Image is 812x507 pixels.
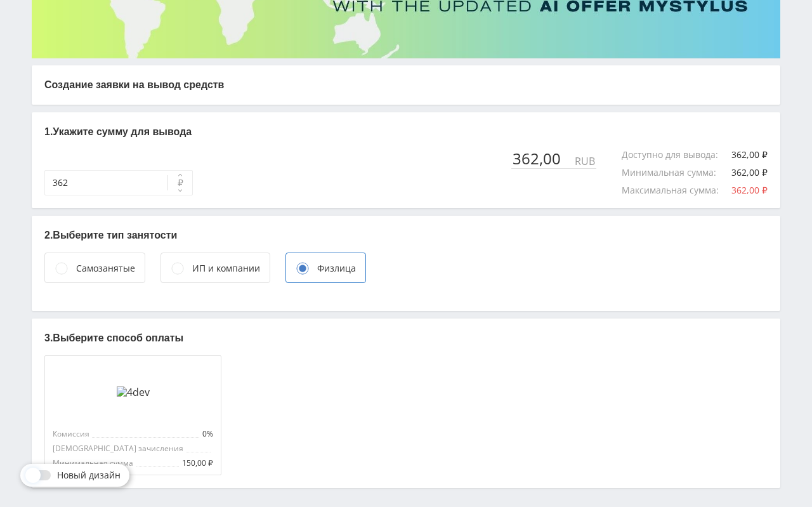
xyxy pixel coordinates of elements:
[117,386,150,398] img: 4dev
[200,430,213,438] span: 0%
[622,150,731,160] div: Доступно для вывода :
[44,331,768,345] p: 3. Выберите способ оплаты
[44,125,768,139] p: 1. Укажите сумму для вывода
[622,168,729,178] div: Минимальная сумма :
[731,184,768,196] span: 362,00 ₽
[53,444,186,453] span: [DEMOGRAPHIC_DATA] зачисления
[76,261,135,275] div: Самозанятые
[44,228,768,242] p: 2. Выберите тип занятости
[57,470,121,480] span: Новый дизайн
[622,185,731,195] div: Максимальная сумма :
[180,459,213,468] span: 150,00 ₽
[53,430,92,438] span: Комиссия
[53,459,136,468] span: Минимальная сумма
[731,150,768,160] div: 362,00 ₽
[44,78,768,92] p: Создание заявки на вывод средств
[511,150,573,168] div: 362,00
[573,155,596,167] div: RUB
[167,170,193,195] button: ₽
[192,261,260,275] div: ИП и компании
[731,168,768,178] div: 362,00 ₽
[317,261,356,275] div: Физлица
